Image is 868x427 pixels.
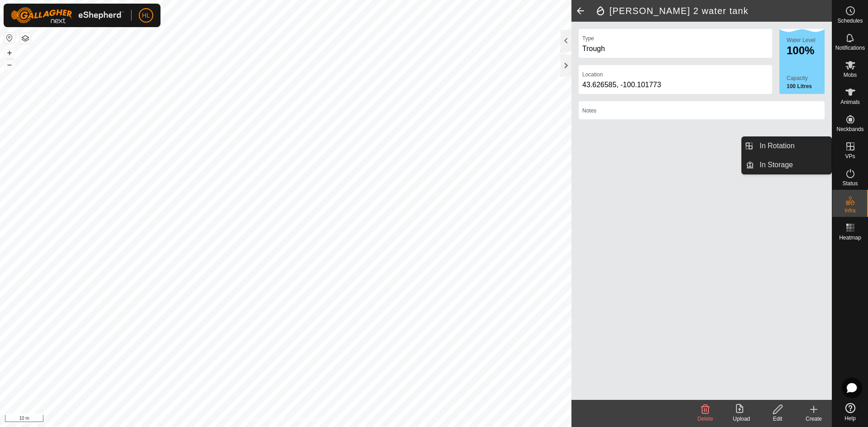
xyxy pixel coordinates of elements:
[4,33,15,43] button: Reset Map
[759,415,796,423] div: Edit
[295,415,321,423] a: Contact Us
[742,156,831,174] li: In Storage
[582,70,603,79] label: Location
[836,127,863,132] span: Neckbands
[582,43,769,54] div: Trough
[582,80,769,90] div: 43.626585, -100.101773
[844,72,857,78] span: Mobs
[582,34,594,42] label: Type
[796,415,832,423] div: Create
[754,137,831,155] a: In Rotation
[832,399,868,425] a: Help
[723,415,759,423] div: Upload
[842,181,858,186] span: Status
[754,156,831,174] a: In Storage
[844,208,855,213] span: Infra
[698,416,713,422] span: Delete
[4,47,15,58] button: +
[787,74,825,82] label: Capacity
[787,37,816,43] label: Water Level
[142,11,150,20] span: HL
[844,416,856,421] span: Help
[742,137,831,155] li: In Rotation
[787,45,825,56] div: 100%
[582,107,596,115] label: Notes
[837,18,863,23] span: Schedules
[840,99,860,105] span: Animals
[11,7,124,23] img: Gallagher Logo
[20,33,31,44] button: Map Layers
[839,235,861,240] span: Heatmap
[4,59,15,70] button: –
[835,45,865,51] span: Notifications
[787,82,825,90] label: 100 Litres
[759,141,794,151] span: In Rotation
[250,415,284,423] a: Privacy Policy
[595,5,832,16] h2: [PERSON_NAME] 2 water tank
[759,160,793,170] span: In Storage
[845,154,855,159] span: VPs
